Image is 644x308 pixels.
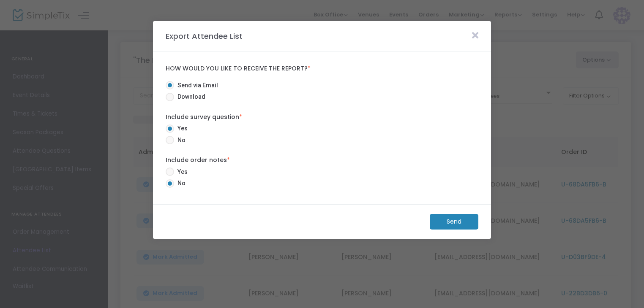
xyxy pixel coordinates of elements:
[174,81,218,90] span: Send via Email
[174,136,186,145] span: No
[174,124,188,133] span: Yes
[430,214,478,230] m-button: Send
[174,92,205,101] span: Download
[166,156,478,165] label: Include order notes
[174,179,186,188] span: No
[153,21,491,51] m-panel-header: Export Attendee List
[166,65,478,73] label: How would you like to receive the report?
[174,168,188,176] span: Yes
[166,113,478,122] label: Include survey question
[161,30,247,42] m-panel-title: Export Attendee List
